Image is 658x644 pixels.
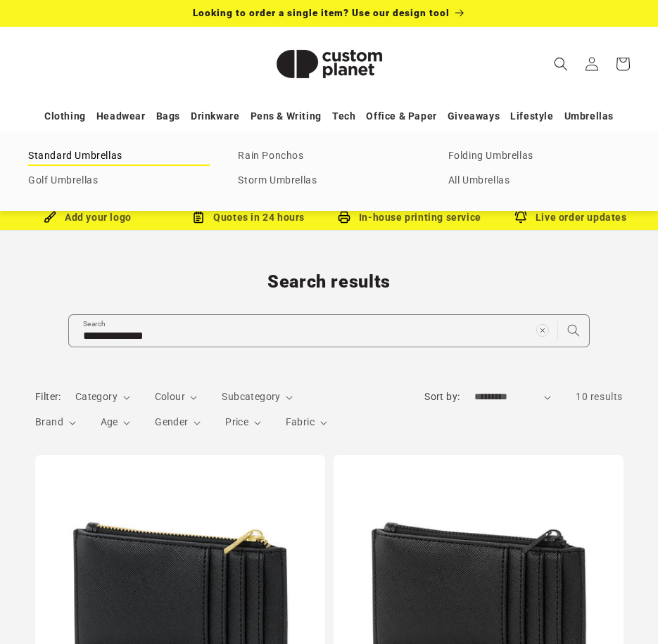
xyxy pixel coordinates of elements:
[192,211,205,224] img: Order Updates Icon
[448,104,500,129] a: Giveaways
[514,211,527,224] img: Order updates
[286,416,315,427] span: Fabric
[448,147,630,166] a: Folding Umbrellas
[253,27,405,101] a: Custom Planet
[75,389,130,404] summary: Category (0 selected)
[193,7,450,18] span: Looking to order a single item? Use our design tool
[28,147,210,166] a: Standard Umbrellas
[576,391,623,402] span: 10 results
[225,415,261,430] summary: Price
[7,209,168,226] div: Add your logo
[156,104,180,129] a: Bags
[366,104,436,129] a: Office & Paper
[35,416,63,427] span: Brand
[101,416,118,427] span: Age
[424,391,460,402] label: Sort by:
[259,32,400,96] img: Custom Planet
[168,209,329,226] div: Quotes in 24 hours
[44,104,86,129] a: Clothing
[44,211,56,224] img: Brush Icon
[332,104,355,129] a: Tech
[238,147,419,166] a: Rain Ponchos
[329,209,491,226] div: In-house printing service
[527,315,558,346] button: Clear search term
[588,577,658,644] iframe: Chat Widget
[338,211,350,224] img: In-house printing
[191,104,239,129] a: Drinkware
[155,389,198,404] summary: Colour (0 selected)
[155,416,188,427] span: Gender
[155,391,185,402] span: Colour
[35,271,623,293] h1: Search results
[558,315,589,346] button: Search
[35,389,61,404] h2: Filter:
[564,104,614,129] a: Umbrellas
[448,172,630,191] a: All Umbrellas
[238,172,419,191] a: Storm Umbrellas
[222,389,293,404] summary: Subcategory (0 selected)
[75,391,118,402] span: Category
[96,104,146,129] a: Headwear
[35,415,76,430] summary: Brand (0 selected)
[28,172,210,191] a: Golf Umbrellas
[545,49,576,79] summary: Search
[101,415,131,430] summary: Age (0 selected)
[510,104,553,129] a: Lifestyle
[222,391,280,402] span: Subcategory
[225,416,248,427] span: Price
[286,415,327,430] summary: Fabric (0 selected)
[155,415,201,430] summary: Gender (0 selected)
[490,209,651,226] div: Live order updates
[251,104,322,129] a: Pens & Writing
